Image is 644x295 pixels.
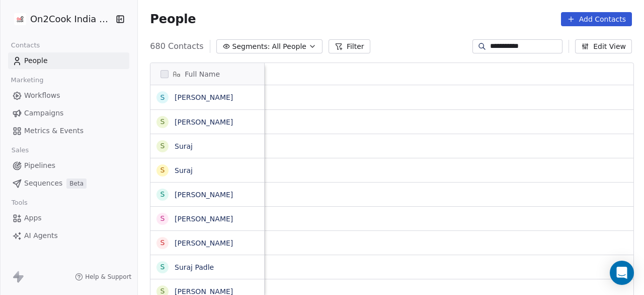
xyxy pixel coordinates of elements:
[175,118,233,126] a: [PERSON_NAME]
[160,189,165,200] div: S
[329,39,370,53] button: Filter
[185,69,220,79] span: Full Name
[85,273,131,281] span: Help & Support
[175,263,214,271] a: Suraj Padle
[175,142,193,150] a: Suraj
[610,261,634,285] div: Open Intercom Messenger
[66,179,87,189] span: Beta
[24,55,48,66] span: People
[24,160,55,171] span: Pipelines
[14,13,26,25] img: on2cook%20logo-04%20copy.jpg
[12,11,109,28] button: On2Cook India Pvt. Ltd.
[24,90,60,101] span: Workflows
[160,262,165,272] div: S
[7,195,32,210] span: Tools
[150,40,203,52] span: 680 Contacts
[8,87,129,104] a: Workflows
[24,230,58,241] span: AI Agents
[561,12,632,26] button: Add Contacts
[24,178,62,189] span: Sequences
[160,92,165,103] div: S
[175,215,233,223] a: [PERSON_NAME]
[8,52,129,69] a: People
[24,126,84,136] span: Metrics & Events
[232,41,270,52] span: Segments:
[175,191,233,199] a: [PERSON_NAME]
[8,105,129,122] a: Campaigns
[175,166,193,174] a: Suraj
[272,41,306,52] span: All People
[8,123,129,139] a: Metrics & Events
[160,116,165,127] div: S
[7,38,44,53] span: Contacts
[160,238,165,248] div: S
[75,273,131,281] a: Help & Support
[175,239,233,247] a: [PERSON_NAME]
[8,227,129,244] a: AI Agents
[30,13,113,26] span: On2Cook India Pvt. Ltd.
[7,143,33,158] span: Sales
[24,213,42,223] span: Apps
[24,108,63,119] span: Campaigns
[8,157,129,174] a: Pipelines
[575,39,632,53] button: Edit View
[160,165,165,175] div: S
[8,210,129,226] a: Apps
[160,141,165,151] div: S
[150,63,264,85] div: Full Name
[8,175,129,192] a: SequencesBeta
[175,93,233,101] a: [PERSON_NAME]
[160,213,165,224] div: S
[7,73,48,88] span: Marketing
[150,12,196,27] span: People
